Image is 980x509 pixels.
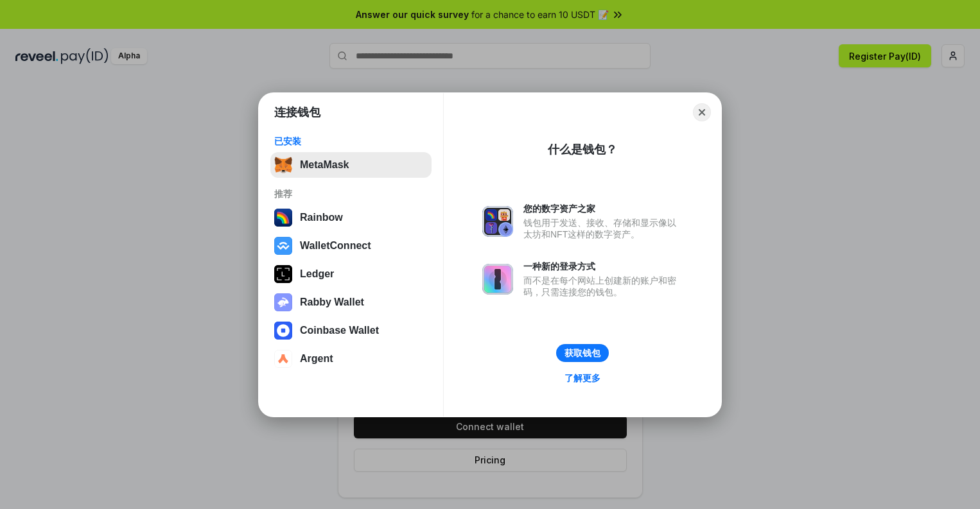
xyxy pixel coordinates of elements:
div: Argent [300,353,333,365]
div: 什么是钱包？ [548,142,617,157]
img: svg+xml,%3Csvg%20fill%3D%22none%22%20height%3D%2233%22%20viewBox%3D%220%200%2035%2033%22%20width%... [274,156,292,174]
div: WalletConnect [300,240,371,252]
button: 获取钱包 [556,344,609,362]
img: svg+xml,%3Csvg%20xmlns%3D%22http%3A%2F%2Fwww.w3.org%2F2000%2Fsvg%22%20fill%3D%22none%22%20viewBox... [274,293,292,311]
img: svg+xml,%3Csvg%20width%3D%2228%22%20height%3D%2228%22%20viewBox%3D%220%200%2028%2028%22%20fill%3D... [274,322,292,340]
div: 钱包用于发送、接收、存储和显示像以太坊和NFT这样的数字资产。 [523,217,683,240]
button: MetaMask [270,152,432,178]
img: svg+xml,%3Csvg%20xmlns%3D%22http%3A%2F%2Fwww.w3.org%2F2000%2Fsvg%22%20fill%3D%22none%22%20viewBox... [482,264,513,295]
a: 了解更多 [557,370,608,386]
div: Rabby Wallet [300,297,364,308]
div: 而不是在每个网站上创建新的账户和密码，只需连接您的钱包。 [523,275,683,298]
button: Argent [270,346,432,372]
button: WalletConnect [270,233,432,259]
img: svg+xml,%3Csvg%20xmlns%3D%22http%3A%2F%2Fwww.w3.org%2F2000%2Fsvg%22%20fill%3D%22none%22%20viewBox... [482,206,513,237]
button: Rainbow [270,205,432,230]
img: svg+xml,%3Csvg%20width%3D%2228%22%20height%3D%2228%22%20viewBox%3D%220%200%2028%2028%22%20fill%3D... [274,237,292,255]
button: Close [693,103,711,121]
div: 已安装 [274,135,428,147]
div: 推荐 [274,188,428,200]
div: Ledger [300,268,334,280]
div: Rainbow [300,212,343,223]
h1: 连接钱包 [274,105,320,120]
button: Coinbase Wallet [270,318,432,343]
img: svg+xml,%3Csvg%20xmlns%3D%22http%3A%2F%2Fwww.w3.org%2F2000%2Fsvg%22%20width%3D%2228%22%20height%3... [274,265,292,283]
div: 了解更多 [564,372,600,384]
button: Ledger [270,261,432,287]
div: 获取钱包 [564,347,600,359]
div: 您的数字资产之家 [523,203,683,214]
img: svg+xml,%3Csvg%20width%3D%2228%22%20height%3D%2228%22%20viewBox%3D%220%200%2028%2028%22%20fill%3D... [274,350,292,368]
img: svg+xml,%3Csvg%20width%3D%22120%22%20height%3D%22120%22%20viewBox%3D%220%200%20120%20120%22%20fil... [274,209,292,227]
button: Rabby Wallet [270,289,432,315]
div: MetaMask [300,159,349,171]
div: Coinbase Wallet [300,325,379,336]
div: 一种新的登录方式 [523,261,683,272]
